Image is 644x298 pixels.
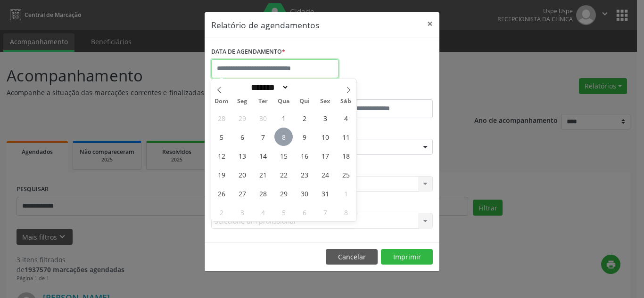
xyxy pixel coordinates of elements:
label: DATA DE AGENDAMENTO [211,45,285,59]
select: Month [248,82,289,92]
span: Novembro 3, 2025 [233,203,251,221]
span: Outubro 9, 2025 [295,128,314,146]
span: Outubro 25, 2025 [337,165,355,184]
span: Novembro 5, 2025 [274,203,293,221]
span: Novembro 8, 2025 [337,203,355,221]
span: Outubro 29, 2025 [274,184,293,202]
button: Imprimir [381,249,433,265]
span: Outubro 28, 2025 [254,184,272,202]
span: Novembro 6, 2025 [295,203,314,221]
label: ATÉ [324,85,433,99]
span: Qui [294,98,315,105]
span: Outubro 23, 2025 [295,165,314,184]
span: Outubro 13, 2025 [233,146,251,165]
span: Outubro 1, 2025 [274,109,293,127]
span: Outubro 18, 2025 [337,146,355,165]
span: Outubro 2, 2025 [295,109,314,127]
span: Sáb [336,98,356,105]
span: Outubro 12, 2025 [212,146,231,165]
span: Seg [232,98,253,105]
span: Outubro 11, 2025 [337,128,355,146]
span: Outubro 8, 2025 [274,128,293,146]
span: Setembro 30, 2025 [254,109,272,127]
span: Outubro 30, 2025 [295,184,314,202]
span: Outubro 31, 2025 [316,184,334,202]
span: Outubro 21, 2025 [254,165,272,184]
span: Setembro 29, 2025 [233,109,251,127]
span: Outubro 22, 2025 [274,165,293,184]
span: Outubro 19, 2025 [212,165,231,184]
input: Year [289,82,320,92]
span: Novembro 1, 2025 [337,184,355,202]
span: Outubro 26, 2025 [212,184,231,202]
span: Outubro 24, 2025 [316,165,334,184]
span: Outubro 15, 2025 [274,146,293,165]
span: Setembro 28, 2025 [212,109,231,127]
span: Outubro 4, 2025 [337,109,355,127]
span: Sex [315,98,336,105]
span: Outubro 5, 2025 [212,128,231,146]
span: Outubro 14, 2025 [254,146,272,165]
span: Outubro 16, 2025 [295,146,314,165]
span: Novembro 2, 2025 [212,203,231,221]
span: Outubro 10, 2025 [316,128,334,146]
span: Dom [211,98,232,105]
button: Close [421,12,439,35]
span: Outubro 27, 2025 [233,184,251,202]
span: Ter [253,98,273,105]
h5: Relatório de agendamentos [211,19,319,31]
span: Novembro 7, 2025 [316,203,334,221]
span: Outubro 7, 2025 [254,128,272,146]
span: Outubro 17, 2025 [316,146,334,165]
span: Outubro 3, 2025 [316,109,334,127]
span: Novembro 4, 2025 [254,203,272,221]
span: Qua [273,98,294,105]
button: Cancelar [326,249,378,265]
span: Outubro 20, 2025 [233,165,251,184]
span: Outubro 6, 2025 [233,128,251,146]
